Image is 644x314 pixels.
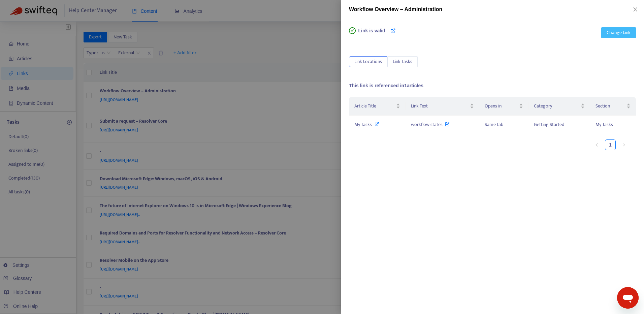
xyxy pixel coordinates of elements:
[485,102,518,110] span: Opens in
[411,102,469,110] span: Link Text
[633,7,638,12] span: close
[617,287,639,309] iframe: Button to launch messaging window
[595,102,625,110] span: Section
[618,139,629,150] button: right
[393,58,412,65] span: Link Tasks
[349,97,406,116] th: Article Title
[406,97,479,116] th: Link Text
[607,29,631,36] span: Change Link
[605,140,615,150] a: 1
[591,139,602,150] li: Previous Page
[590,97,636,116] th: Section
[349,56,387,67] button: Link Locations
[485,121,504,128] span: Same tab
[618,139,629,150] li: Next Page
[358,27,385,41] span: Link is valid
[595,143,599,147] span: left
[631,6,640,13] button: Close
[534,121,565,128] span: Getting Started
[591,139,602,150] button: left
[622,143,626,147] span: right
[354,102,395,110] span: Article Title
[534,102,579,110] span: Category
[528,97,590,116] th: Category
[349,83,423,88] span: This link is referenced in 1 articles
[411,121,450,128] span: workflow states
[354,58,382,65] span: Link Locations
[354,121,372,128] span: My Tasks
[349,6,442,12] span: Workflow Overview – Administration
[595,121,613,128] span: My Tasks
[349,27,356,34] span: check-circle
[479,97,528,116] th: Opens in
[605,139,616,150] li: 1
[387,56,418,67] button: Link Tasks
[601,27,636,38] button: Change Link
